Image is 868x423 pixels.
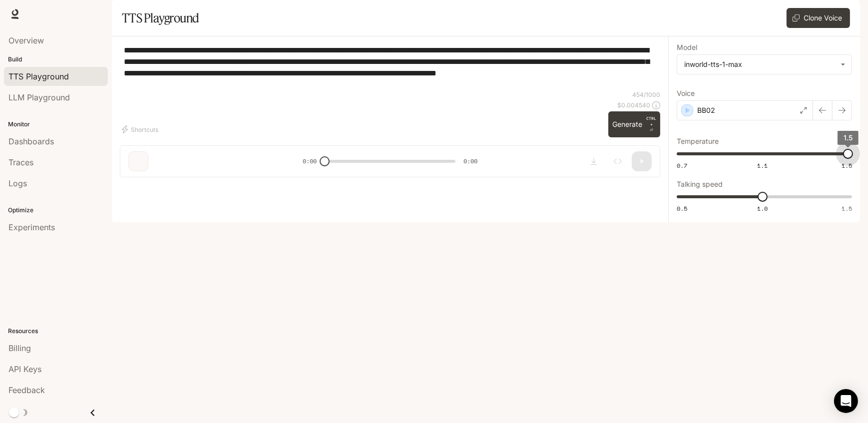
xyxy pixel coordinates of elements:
[677,90,695,97] p: Voice
[677,181,723,188] p: Talking speed
[646,115,656,133] p: ⏎
[632,90,660,99] p: 454 / 1000
[677,204,687,213] span: 0.5
[608,111,660,137] button: GenerateCTRL +⏎
[677,161,687,170] span: 0.7
[122,8,199,28] h1: TTS Playground
[677,55,852,74] div: inworld-tts-1-max
[842,204,852,213] span: 1.5
[646,115,656,127] p: CTRL +
[697,105,715,115] p: BB02
[787,8,850,28] button: Clone Voice
[617,101,650,109] p: $ 0.004540
[834,389,858,413] div: Open Intercom Messenger
[120,121,162,137] button: Shortcuts
[684,59,836,69] div: inworld-tts-1-max
[844,133,853,142] span: 1.5
[677,138,719,145] p: Temperature
[757,204,768,213] span: 1.0
[757,161,768,170] span: 1.1
[677,44,697,51] p: Model
[842,161,852,170] span: 1.5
